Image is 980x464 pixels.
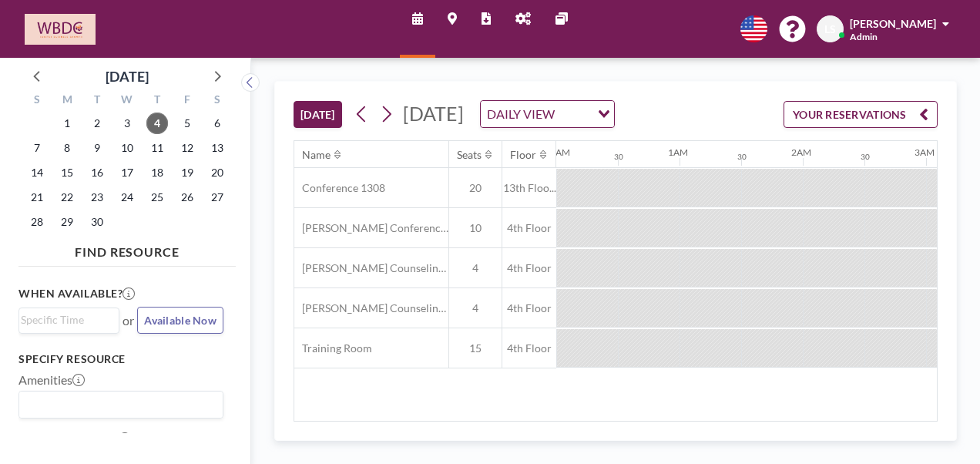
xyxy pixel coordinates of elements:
[484,104,558,124] span: DAILY VIEW
[176,137,198,159] span: Friday, September 12, 2025
[449,341,502,355] span: 15
[56,187,78,208] span: Monday, September 22, 2025
[18,352,223,366] h3: Specify resource
[202,91,232,111] div: S
[861,152,870,162] div: 30
[850,31,878,42] span: Admin
[123,313,134,328] span: or
[86,211,108,233] span: Tuesday, September 30, 2025
[26,162,48,183] span: Sunday, September 14, 2025
[502,341,556,355] span: 4th Floor
[784,101,938,128] button: YOUR RESERVATIONS
[502,301,556,315] span: 4th Floor
[86,162,108,183] span: Tuesday, September 16, 2025
[294,181,385,195] span: Conference 1308
[26,187,48,208] span: Sunday, September 21, 2025
[206,187,228,208] span: Saturday, September 27, 2025
[559,104,589,124] input: Search for option
[26,211,48,233] span: Sunday, September 28, 2025
[106,66,149,87] div: [DATE]
[176,162,198,183] span: Friday, September 19, 2025
[142,91,172,111] div: T
[19,308,119,331] div: Search for option
[791,146,811,158] div: 2AM
[116,113,138,134] span: Wednesday, September 3, 2025
[294,261,448,275] span: [PERSON_NAME] Counseling Room
[294,221,448,235] span: [PERSON_NAME] Conference Room
[850,17,936,30] span: [PERSON_NAME]
[52,91,82,111] div: M
[502,181,556,195] span: 13th Floo...
[449,301,502,315] span: 4
[146,113,168,134] span: Thursday, September 4, 2025
[86,113,108,134] span: Tuesday, September 2, 2025
[22,91,52,111] div: S
[86,137,108,159] span: Tuesday, September 9, 2025
[176,187,198,208] span: Friday, September 26, 2025
[144,314,216,327] span: Available Now
[116,187,138,208] span: Wednesday, September 24, 2025
[449,261,502,275] span: 4
[502,221,556,235] span: 4th Floor
[206,113,228,134] span: Saturday, September 6, 2025
[206,162,228,183] span: Saturday, September 20, 2025
[668,146,688,158] div: 1AM
[294,341,372,355] span: Training Room
[302,148,331,162] div: Name
[449,181,502,195] span: 20
[137,307,223,334] button: Available Now
[146,187,168,208] span: Thursday, September 25, 2025
[56,113,78,134] span: Monday, September 1, 2025
[146,137,168,159] span: Thursday, September 11, 2025
[146,162,168,183] span: Thursday, September 18, 2025
[457,148,482,162] div: Seats
[737,152,747,162] div: 30
[481,101,614,127] div: Search for option
[545,146,570,158] div: 12AM
[21,311,110,328] input: Search for option
[294,101,342,128] button: [DATE]
[19,392,223,418] div: Search for option
[25,14,96,45] img: organization-logo
[403,102,464,125] span: [DATE]
[172,91,202,111] div: F
[915,146,935,158] div: 3AM
[56,211,78,233] span: Monday, September 29, 2025
[86,187,108,208] span: Tuesday, September 23, 2025
[82,91,112,111] div: T
[116,162,138,183] span: Wednesday, September 17, 2025
[18,238,236,260] h4: FIND RESOURCE
[112,91,143,111] div: W
[502,261,556,275] span: 4th Floor
[18,431,131,446] label: How many people?
[26,137,48,159] span: Sunday, September 7, 2025
[56,137,78,159] span: Monday, September 8, 2025
[294,301,448,315] span: [PERSON_NAME] Counseling Room
[206,137,228,159] span: Saturday, September 13, 2025
[56,162,78,183] span: Monday, September 15, 2025
[824,22,836,36] span: LS
[176,113,198,134] span: Friday, September 5, 2025
[116,137,138,159] span: Wednesday, September 10, 2025
[21,395,214,415] input: Search for option
[614,152,623,162] div: 30
[449,221,502,235] span: 10
[510,148,536,162] div: Floor
[18,372,85,388] label: Amenities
